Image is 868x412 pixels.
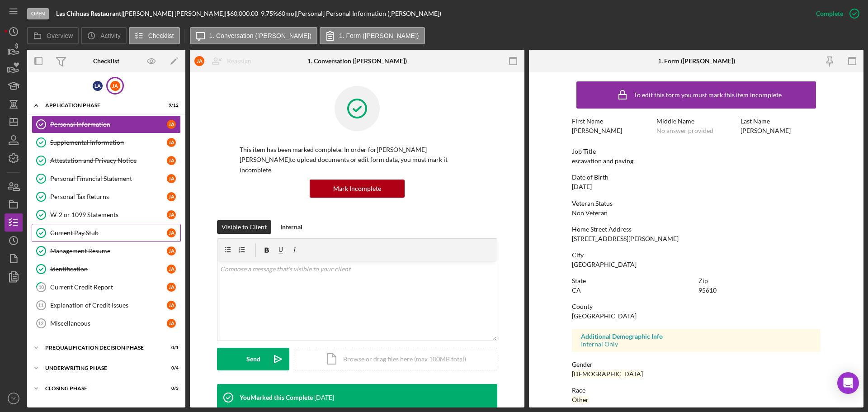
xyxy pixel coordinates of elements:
[278,10,294,17] div: 60 mo
[56,10,123,17] div: |
[129,27,180,44] button: Checklist
[167,192,176,201] div: J A
[572,209,608,217] div: Non Veteran
[190,52,260,70] button: JAReassign
[240,145,475,175] p: This item has been marked complete. In order for [PERSON_NAME] [PERSON_NAME] to upload documents ...
[572,226,821,233] div: Home Street Address
[32,314,181,332] a: 12MiscellaneousJA
[246,348,260,370] div: Send
[240,394,313,401] div: You Marked this Complete
[167,156,176,165] div: J A
[45,345,156,350] div: Prequalification Decision Phase
[572,174,821,181] div: Date of Birth
[27,8,49,19] div: Open
[50,284,167,291] div: Current Credit Report
[572,127,622,134] div: [PERSON_NAME]
[32,115,181,133] a: Personal InformationJA
[333,180,381,198] div: Mark Incomplete
[572,261,637,268] div: [GEOGRAPHIC_DATA]
[32,188,181,206] a: Personal Tax ReturnsJA
[100,32,120,39] label: Activity
[167,120,176,129] div: J A
[162,103,179,108] div: 9 / 12
[50,247,167,255] div: Management Resume
[81,27,126,44] button: Activity
[190,27,317,44] button: 1. Conversation ([PERSON_NAME])
[167,301,176,310] div: J A
[572,118,652,125] div: First Name
[32,206,181,224] a: W-2 or 1099 StatementsJA
[572,387,821,394] div: Race
[581,341,811,348] div: Internal Only
[50,302,167,309] div: Explanation of Credit Issues
[741,118,821,125] div: Last Name
[50,229,167,237] div: Current Pay Stub
[276,220,307,234] button: Internal
[38,321,43,326] tspan: 12
[320,27,425,44] button: 1. Form ([PERSON_NAME])
[280,220,302,234] div: Internal
[32,296,181,314] a: 11Explanation of Credit IssuesJA
[656,118,736,125] div: Middle Name
[194,56,204,66] div: J A
[32,278,181,296] a: 10Current Credit ReportJA
[227,52,251,70] div: Reassign
[5,389,23,407] button: DS
[656,127,713,134] div: No answer provided
[32,242,181,260] a: Management ResumeJA
[45,365,156,371] div: Underwriting Phase
[38,284,44,290] tspan: 10
[162,345,179,350] div: 0 / 1
[162,386,179,391] div: 0 / 3
[167,283,176,292] div: J A
[148,32,174,39] label: Checklist
[162,365,179,371] div: 0 / 4
[32,152,181,170] a: Attestation and Privacy NoticeJA
[310,180,405,198] button: Mark Incomplete
[167,319,176,328] div: J A
[209,32,311,39] label: 1. Conversation ([PERSON_NAME])
[32,133,181,152] a: Supplemental InformationJA
[32,260,181,278] a: IdentificationJA
[50,121,167,128] div: Personal Information
[217,348,289,370] button: Send
[167,265,176,274] div: J A
[572,148,821,155] div: Job Title
[167,138,176,147] div: J A
[45,103,156,108] div: Application Phase
[314,394,334,401] time: 2025-08-18 17:22
[167,246,176,256] div: J A
[226,10,261,17] div: $60,000.00
[698,287,717,294] div: 95610
[307,57,407,65] div: 1. Conversation ([PERSON_NAME])
[261,10,278,17] div: 9.75 %
[339,32,419,39] label: 1. Form ([PERSON_NAME])
[698,277,821,284] div: Zip
[56,9,121,17] b: Las Chihuas Restaurant
[741,127,791,134] div: [PERSON_NAME]
[110,81,120,91] div: J A
[167,174,176,183] div: J A
[167,210,176,219] div: J A
[50,157,167,164] div: Attestation and Privacy Notice
[572,251,821,259] div: City
[50,211,167,218] div: W-2 or 1099 Statements
[572,183,592,190] div: [DATE]
[93,57,119,65] div: Checklist
[167,228,176,237] div: J A
[634,91,782,99] div: To edit this form you must mark this item incomplete
[294,10,441,17] div: | [Personal] Personal Information ([PERSON_NAME])
[572,287,581,294] div: CA
[572,370,643,378] div: [DEMOGRAPHIC_DATA]
[217,220,271,234] button: Visible to Client
[837,372,859,394] div: Open Intercom Messenger
[27,27,79,44] button: Overview
[50,175,167,182] div: Personal Financial Statement
[32,224,181,242] a: Current Pay StubJA
[32,170,181,188] a: Personal Financial StatementJA
[50,139,167,146] div: Supplemental Information
[658,57,735,65] div: 1. Form ([PERSON_NAME])
[816,5,843,23] div: Complete
[572,157,633,165] div: escavation and paving
[572,313,637,320] div: [GEOGRAPHIC_DATA]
